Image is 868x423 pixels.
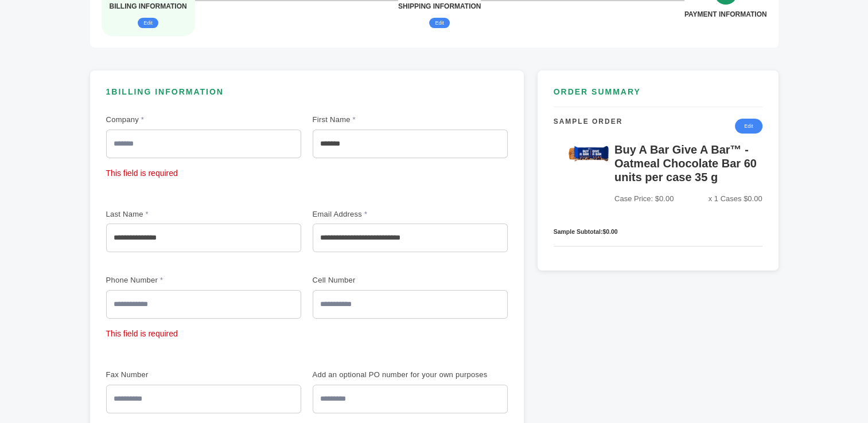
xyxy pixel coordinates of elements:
[554,227,762,237] div: Sample Subtotal:
[313,369,488,381] label: Add an optional PO number for your own purposes
[614,192,674,206] span: Case Price: $0.00
[106,87,508,107] h3: BILLING INFORMATION
[554,87,762,107] h3: ORDER SUMMARY
[554,116,623,136] h4: Sample Order
[106,166,301,180] p: This field is required
[313,275,393,287] label: Cell Number
[602,228,617,235] strong: $0.00
[313,114,393,126] label: First Name
[106,275,186,287] label: Phone Number
[106,87,112,96] span: 1
[106,369,186,381] label: Fax Number
[709,192,762,206] span: x 1 Cases $0.00
[110,1,187,12] div: BILLING INFORMATION
[106,114,186,126] label: Company
[138,18,158,28] button: Edit
[313,209,393,221] label: Email Address
[106,327,301,340] p: This field is required
[398,1,481,12] div: SHIPPING INFORMATION
[614,143,762,189] h5: Buy A Bar Give A Bar™ - Oatmeal Chocolate Bar 60 units per case 35 g
[735,119,762,134] a: Edit
[429,18,450,28] button: Edit
[106,209,186,221] label: Last Name
[684,9,767,20] div: PAYMENT INFORMATION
